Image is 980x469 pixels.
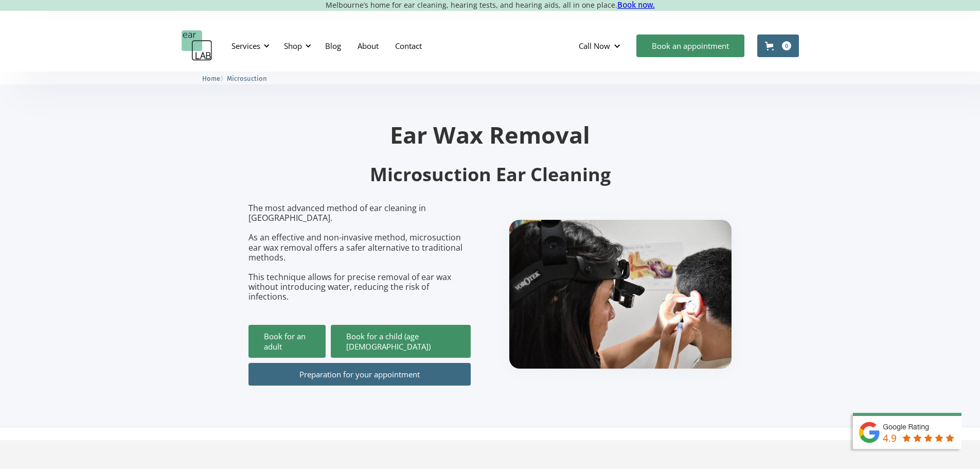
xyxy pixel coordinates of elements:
[331,325,471,358] a: Book for a child (age [DEMOGRAPHIC_DATA])
[182,30,212,61] a: home
[227,73,267,83] a: Microsuction
[248,203,471,302] p: The most advanced method of ear cleaning in [GEOGRAPHIC_DATA]. As an effective and non-invasive m...
[571,30,631,61] div: Call Now
[278,30,314,61] div: Shop
[227,75,267,82] span: Microsuction
[248,123,732,146] h1: Ear Wax Removal
[248,163,732,187] h2: Microsuction Ear Cleaning
[636,34,744,57] a: Book an appointment
[202,73,220,83] a: Home
[509,220,732,369] img: boy getting ear checked.
[387,31,430,61] a: Contact
[284,41,302,51] div: Shop
[317,31,349,61] a: Blog
[225,30,273,61] div: Services
[231,41,260,51] div: Services
[248,325,326,358] a: Book for an adult
[202,75,220,82] span: Home
[757,34,799,57] a: Open cart
[202,73,227,84] li: 〉
[349,31,387,61] a: About
[782,41,791,50] div: 0
[248,363,471,386] a: Preparation for your appointment
[579,41,610,51] div: Call Now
